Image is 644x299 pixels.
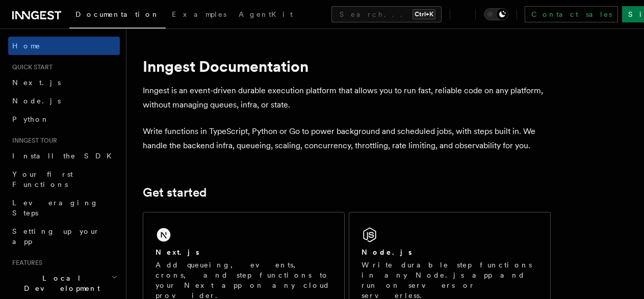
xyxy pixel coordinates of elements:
[239,10,293,18] span: AgentKit
[12,115,49,123] span: Python
[69,3,166,29] a: Documentation
[143,57,551,75] h1: Inngest Documentation
[12,97,61,105] span: Node.js
[172,10,226,18] span: Examples
[8,73,120,92] a: Next.js
[12,78,61,87] span: Next.js
[8,137,57,145] span: Inngest tour
[12,170,73,188] span: Your first Functions
[525,6,618,22] a: Contact sales
[12,152,118,160] span: Install the SDK
[143,124,551,153] p: Write functions in TypeScript, Python or Go to power background and scheduled jobs, with steps bu...
[484,8,508,20] button: Toggle dark mode
[362,247,412,257] h2: Node.js
[75,10,160,18] span: Documentation
[8,37,120,55] a: Home
[143,185,207,200] a: Get started
[8,110,120,128] a: Python
[233,3,299,28] a: AgentKit
[8,147,120,165] a: Install the SDK
[8,269,120,297] button: Local Development
[8,273,111,293] span: Local Development
[8,92,120,110] a: Node.js
[8,222,120,251] a: Setting up your app
[12,199,98,217] span: Leveraging Steps
[8,259,42,267] span: Features
[12,227,100,246] span: Setting up your app
[8,165,120,194] a: Your first Functions
[12,41,41,51] span: Home
[166,3,233,28] a: Examples
[8,194,120,222] a: Leveraging Steps
[156,247,199,257] h2: Next.js
[331,6,442,22] button: Search...Ctrl+K
[413,9,435,19] kbd: Ctrl+K
[143,84,551,112] p: Inngest is an event-driven durable execution platform that allows you to run fast, reliable code ...
[8,63,53,71] span: Quick start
